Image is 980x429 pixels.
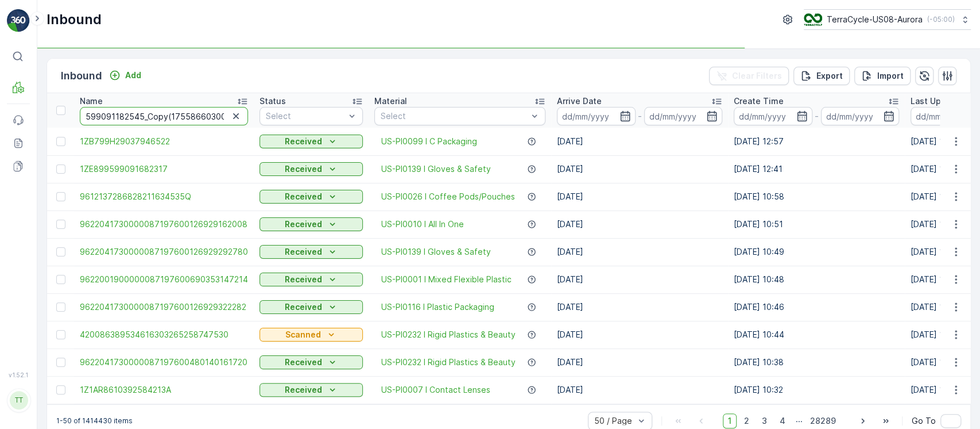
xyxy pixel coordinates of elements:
[80,191,248,202] a: 9612137286828211634535Q
[80,329,248,340] a: 420086389534616303265258747530
[728,348,905,376] td: [DATE] 10:38
[259,355,363,369] button: Received
[551,210,728,238] td: [DATE]
[259,135,363,148] button: Received
[7,371,30,378] span: v 1.52.1
[125,70,141,81] p: Add
[285,191,322,202] p: Received
[56,137,65,146] div: Toggle Row Selected
[551,348,728,376] td: [DATE]
[374,95,407,107] p: Material
[7,381,30,420] button: TT
[816,70,843,82] p: Export
[381,301,494,313] a: US-PI0116 I Plastic Packaging
[551,183,728,210] td: [DATE]
[381,191,515,202] span: US-PI0026 I Coffee Pods/Pouches
[827,14,923,25] p: TerraCycle-US08-Aurora
[381,357,516,368] a: US-PI0232 I Rigid Plastics & Beauty
[854,67,911,85] button: Import
[381,136,477,147] a: US-PI0099 I C Packaging
[551,293,728,321] td: [DATE]
[80,219,248,230] a: 9622041730000087197600126929162008
[56,302,65,312] div: Toggle Row Selected
[728,293,905,321] td: [DATE] 10:46
[381,384,490,396] a: US-PI0007 I Contact Lenses
[80,301,248,313] a: 9622041730000087197600126929322282
[56,385,65,394] div: Toggle Row Selected
[381,163,491,175] a: US-PI0139 I Gloves & Safety
[285,163,322,175] p: Received
[7,9,30,32] img: logo
[285,384,322,396] p: Received
[723,413,737,428] span: 1
[557,95,602,107] p: Arrive Date
[61,68,102,84] p: Inbound
[805,413,841,428] span: 28289
[80,246,248,258] a: 9622041730000087197600126929292780
[381,274,512,285] a: US-PI0001 I Mixed Flexible Plastic
[732,70,782,82] p: Clear Filters
[821,107,900,125] input: dd/mm/yyyy
[80,384,248,396] a: 1Z1AR8610392584213A
[757,413,772,428] span: 3
[728,238,905,266] td: [DATE] 10:49
[551,155,728,183] td: [DATE]
[285,274,322,285] p: Received
[644,107,723,125] input: dd/mm/yyyy
[638,109,642,123] p: -
[80,95,103,107] p: Name
[259,95,286,107] p: Status
[728,210,905,238] td: [DATE] 10:51
[728,128,905,155] td: [DATE] 12:57
[56,416,133,426] p: 1-50 of 1414430 items
[551,266,728,293] td: [DATE]
[56,192,65,201] div: Toggle Row Selected
[381,329,516,340] a: US-PI0232 I Rigid Plastics & Beauty
[551,238,728,266] td: [DATE]
[285,219,322,230] p: Received
[381,110,528,122] p: Select
[815,109,819,123] p: -
[56,275,65,284] div: Toggle Row Selected
[804,9,971,30] button: TerraCycle-US08-Aurora(-05:00)
[259,190,363,204] button: Received
[56,220,65,229] div: Toggle Row Selected
[285,301,322,313] p: Received
[259,245,363,259] button: Received
[774,413,791,428] span: 4
[381,246,491,258] span: US-PI0139 I Gloves & Safety
[259,383,363,397] button: Received
[259,300,363,314] button: Received
[80,163,248,175] a: 1ZE899599091682317
[47,10,102,29] p: Inbound
[728,376,905,404] td: [DATE] 10:32
[56,164,65,174] div: Toggle Row Selected
[80,274,248,285] a: 9622001900000087197600690353147214
[551,128,728,155] td: [DATE]
[80,107,248,125] input: Search
[56,330,65,339] div: Toggle Row Selected
[551,321,728,348] td: [DATE]
[259,273,363,286] button: Received
[10,391,28,409] div: TT
[709,67,789,85] button: Clear Filters
[285,136,322,147] p: Received
[259,217,363,231] button: Received
[80,357,248,368] a: 9622041730000087197600480140161720
[80,136,248,147] a: 1ZB799H29037946522
[285,357,322,368] p: Received
[259,328,363,342] button: Scanned
[728,266,905,293] td: [DATE] 10:48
